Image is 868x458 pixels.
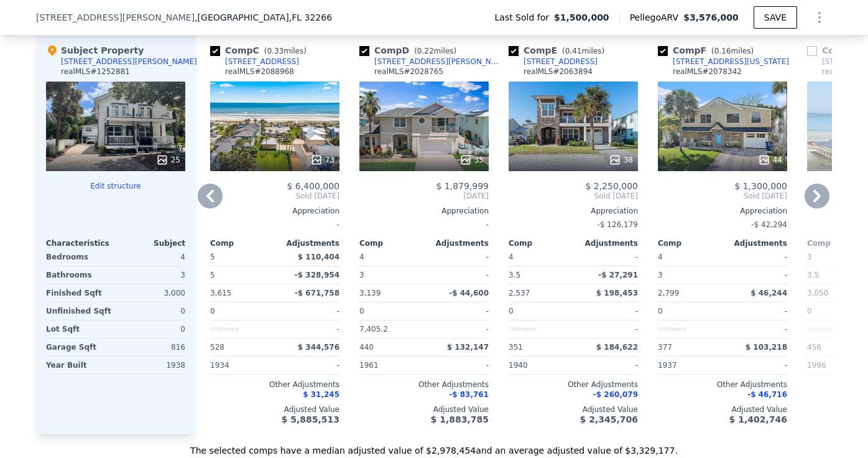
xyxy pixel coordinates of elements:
div: 44 [758,154,782,166]
div: Comp [359,238,424,248]
span: 5 [210,253,215,261]
div: Subject [116,238,185,248]
div: realMLS # 2028765 [374,67,443,77]
span: $ 198,453 [596,289,638,297]
button: SAVE [754,6,797,29]
div: - [277,357,339,374]
span: 0.33 [267,47,284,55]
div: 25 [156,154,180,166]
span: $ 2,250,000 [585,181,638,191]
div: Lot Sqft [46,320,113,338]
div: Garage Sqft [46,339,113,356]
span: 0 [210,307,215,315]
div: 35 [459,154,484,166]
span: , FL 32266 [289,12,332,22]
div: 1961 [359,357,422,374]
div: Adjustments [275,238,339,248]
span: $ 103,218 [746,343,787,352]
span: -$ 42,294 [751,220,787,229]
span: Sold [DATE] [210,191,339,201]
span: ( miles) [557,47,609,55]
div: 1940 [509,357,571,374]
div: realMLS # 2088968 [225,67,294,77]
span: $ 6,400,000 [287,181,339,191]
div: 4 [118,248,185,266]
div: Appreciation [210,206,339,216]
span: $ 1,402,746 [729,414,787,424]
span: 440 [359,343,374,352]
div: Characteristics [46,238,116,248]
div: Unknown [509,320,571,338]
span: $3,576,000 [683,12,739,22]
div: Comp [210,238,275,248]
div: 0 [118,302,185,320]
span: 0 [509,307,514,315]
span: 3 [807,253,812,261]
div: - [427,302,489,320]
span: 0 [359,307,364,315]
div: Comp F [658,44,759,57]
a: [STREET_ADDRESS] [210,57,299,67]
div: Comp [658,238,723,248]
div: Adjusted Value [509,404,638,414]
span: Sold [DATE] [658,191,787,201]
div: 3,000 [118,284,185,302]
span: -$ 44,600 [449,289,489,297]
span: 3,050 [807,289,828,297]
a: [STREET_ADDRESS][PERSON_NAME] [359,57,504,67]
span: 528 [210,343,224,352]
div: - [576,302,638,320]
span: -$ 83,761 [449,390,489,399]
div: - [427,320,489,338]
span: $ 110,404 [298,253,339,261]
div: Subject Property [46,44,144,57]
div: 3 [118,266,185,284]
span: [DATE] [359,191,489,201]
span: 7,405.2 [359,325,388,334]
span: ( miles) [259,47,312,55]
span: 3,139 [359,289,381,297]
div: 1938 [118,357,185,374]
div: - [427,248,489,266]
div: - [427,266,489,284]
div: [STREET_ADDRESS][PERSON_NAME] [61,57,197,67]
span: $ 5,885,513 [282,414,339,424]
span: [STREET_ADDRESS][PERSON_NAME] [36,11,195,24]
span: $ 1,883,785 [431,414,489,424]
div: - [359,216,489,233]
div: Appreciation [658,206,787,216]
span: $ 184,622 [596,343,638,352]
div: Comp D [359,44,461,57]
span: $ 132,147 [447,343,489,352]
div: - [576,248,638,266]
span: $ 344,576 [298,343,339,352]
span: $ 1,879,999 [436,181,489,191]
div: 816 [118,339,185,356]
div: realMLS # 1252881 [61,67,130,77]
div: Bedrooms [46,248,113,266]
span: -$ 126,179 [598,220,638,229]
div: - [427,357,489,374]
span: 0.16 [714,47,731,55]
a: [STREET_ADDRESS][US_STATE] [658,57,789,67]
div: realMLS # 2078342 [673,67,742,77]
div: 38 [609,154,633,166]
div: Adjusted Value [658,404,787,414]
span: 3,615 [210,289,231,297]
div: 1934 [210,357,272,374]
div: 0 [118,320,185,338]
div: [STREET_ADDRESS][US_STATE] [673,57,789,67]
div: - [725,320,787,338]
span: ( miles) [706,47,759,55]
span: $ 46,244 [750,289,787,297]
div: Unknown [658,320,720,338]
span: 0 [807,307,812,315]
div: [STREET_ADDRESS][PERSON_NAME] [374,57,504,67]
span: -$ 671,758 [295,289,339,297]
div: 3.5 [509,266,571,284]
div: Appreciation [509,206,638,216]
div: Other Adjustments [658,380,787,390]
span: -$ 260,079 [593,390,638,399]
div: Appreciation [359,206,489,216]
div: Unfinished Sqft [46,302,113,320]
